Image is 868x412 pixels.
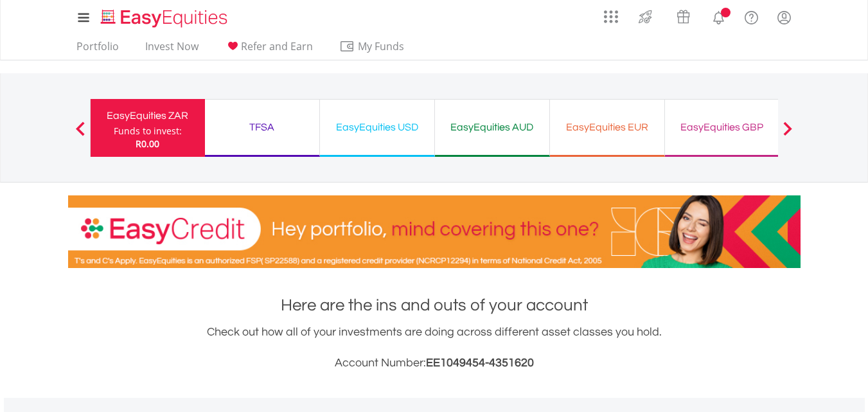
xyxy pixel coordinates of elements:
[702,3,735,29] a: Notifications
[735,3,768,29] a: FAQ's and Support
[596,3,626,24] a: AppsGrid
[673,118,772,136] div: EasyEquities GBP
[775,128,801,141] button: Next
[443,118,542,136] div: EasyEquities AUD
[114,125,182,138] div: Funds to invest:
[96,3,233,29] a: Home page
[664,3,702,27] a: Vouchers
[220,40,318,60] a: Refer and Earn
[98,8,233,29] img: EasyEquities_Logo.png
[67,128,93,141] button: Previous
[136,138,159,150] span: R0.00
[339,38,423,55] span: My Funds
[68,294,801,317] h1: Here are the ins and outs of your account
[140,40,204,60] a: Invest Now
[604,10,618,24] img: grid-menu-icon.svg
[673,6,694,27] img: vouchers-v2.svg
[328,118,427,136] div: EasyEquities USD
[635,6,656,27] img: thrive-v2.svg
[768,3,801,31] a: My Profile
[98,107,197,125] div: EasyEquities ZAR
[68,354,801,372] h3: Account Number:
[426,357,534,369] span: EE1049454-4351620
[68,323,801,372] div: Check out how all of your investments are doing across different asset classes you hold.
[68,195,801,268] img: EasyCredit Promotion Banner
[558,118,657,136] div: EasyEquities EUR
[241,39,313,53] span: Refer and Earn
[71,40,124,60] a: Portfolio
[213,118,312,136] div: TFSA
